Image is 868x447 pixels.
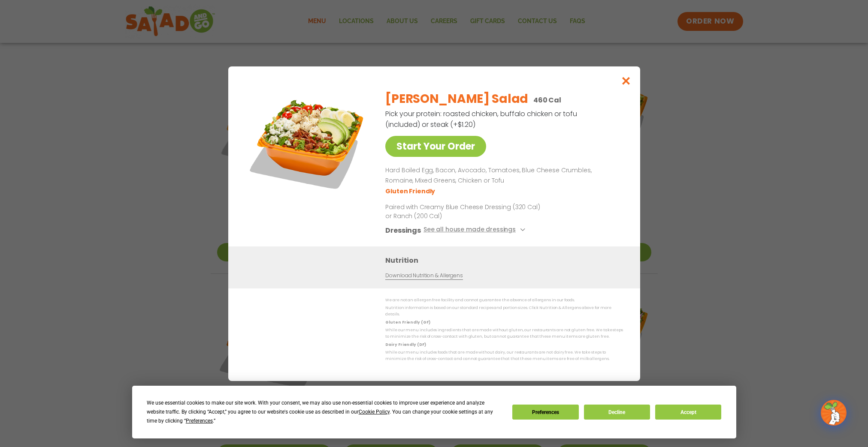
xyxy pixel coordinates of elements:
[385,165,620,186] p: Hard Boiled Egg, Bacon, Avocado, Tomatoes, Blue Cheese Crumbles, Romaine, Mixed Greens, Chicken o...
[385,319,430,324] strong: Gluten Friendly (GF)
[248,84,368,204] img: Featured product photo for Cobb Salad
[186,418,213,424] span: Preferences
[385,297,623,303] p: We are not an allergen free facility and cannot guarantee the absence of allergens in our foods.
[385,305,623,318] p: Nutrition information is based on our standard recipes and portion sizes. Click Nutrition & Aller...
[385,108,578,130] p: Pick your protein: roasted chicken, buffalo chicken or tofu (included) or steak (+$1.20)
[385,342,426,347] strong: Dairy Friendly (DF)
[385,349,623,363] p: While our menu includes foods that are made without dairy, our restaurants are not dairy free. We...
[385,271,463,279] a: Download Nutrition & Allergens
[385,202,544,220] p: Paired with Creamy Blue Cheese Dressing (320 Cal) or Ranch (200 Cal)
[385,136,486,157] a: Start Your Order
[385,186,436,195] li: Gluten Friendly
[533,95,561,105] p: 460 Cal
[132,386,736,438] div: Cookie Consent Prompt
[512,405,578,420] button: Preferences
[655,405,721,420] button: Accept
[612,66,640,95] button: Close modal
[385,327,623,340] p: While our menu includes ingredients that are made without gluten, our restaurants are not gluten ...
[359,409,390,415] span: Cookie Policy
[385,225,421,235] h3: Dressings
[385,90,528,108] h2: [PERSON_NAME] Salad
[147,399,502,426] div: We use essential cookies to make our site work. With your consent, we may also use non-essential ...
[423,225,527,235] button: See all house made dressings
[822,401,846,425] img: wpChatIcon
[385,255,627,265] h3: Nutrition
[584,405,650,420] button: Decline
